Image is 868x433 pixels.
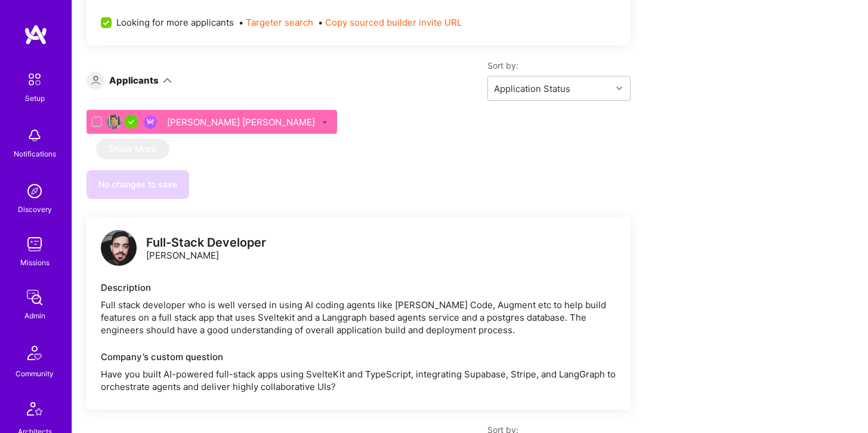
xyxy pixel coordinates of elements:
[20,397,49,425] img: Architects
[616,85,622,91] i: icon Chevron
[20,339,49,367] img: Community
[24,24,48,45] img: logo
[16,367,54,380] div: Community
[96,139,169,159] button: Show More
[20,256,50,269] div: Missions
[23,124,47,148] img: bell
[116,16,234,29] span: Looking for more applicants
[109,74,159,87] div: Applicants
[167,116,317,128] div: [PERSON_NAME] [PERSON_NAME]
[101,230,137,269] a: logo
[25,92,45,105] div: Setup
[239,16,313,29] span: •
[91,76,100,85] i: icon Applicant
[146,237,266,262] div: [PERSON_NAME]
[124,115,138,129] img: A.Teamer in Residence
[101,368,616,393] p: Have you built AI-powered full-stack apps using SvelteKit and TypeScript, integrating Supabase, S...
[22,67,47,92] img: setup
[101,351,616,363] div: Company’s custom question
[24,309,45,322] div: Admin
[325,16,462,29] button: Copy sourced builder invite URL
[146,237,266,249] div: Full-Stack Developer
[101,230,137,266] img: logo
[23,232,47,256] img: teamwork
[494,82,570,95] div: Application Status
[143,115,157,129] img: Been on Mission
[23,179,47,203] img: discovery
[246,16,313,29] button: Targeter search
[14,148,56,160] div: Notifications
[18,203,52,216] div: Discovery
[101,281,616,294] div: Description
[487,60,631,71] label: Sort by:
[23,285,47,309] img: admin teamwork
[318,16,462,29] span: •
[101,299,616,336] div: Full stack developer who is well versed in using AI coding agents like [PERSON_NAME] Code, Augmen...
[107,115,121,129] img: User Avatar
[163,76,172,85] i: icon ArrowDown
[322,120,328,125] i: Bulk Status Update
